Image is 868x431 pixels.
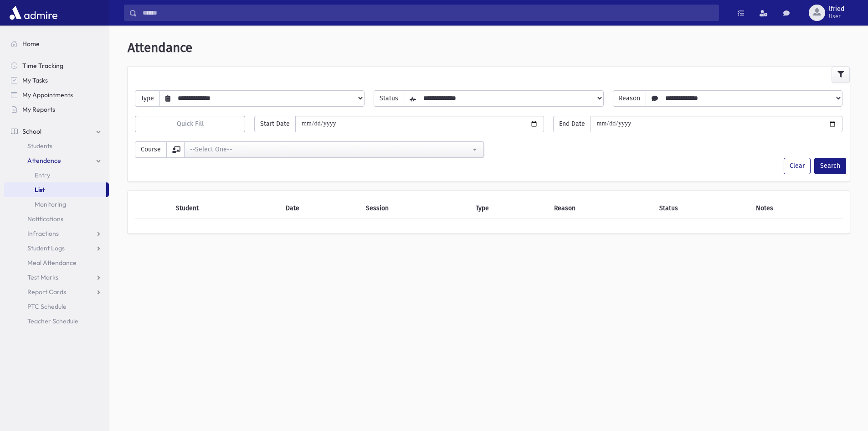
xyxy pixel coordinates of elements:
[137,5,719,21] input: Search
[750,198,842,219] th: Notes
[4,241,109,255] a: Student Logs
[27,273,58,281] span: Test Marks
[135,90,160,107] span: Type
[4,285,109,299] a: Report Cards
[4,299,109,314] a: PTC Schedule
[4,314,109,328] a: Teacher Schedule
[814,158,846,174] button: Search
[184,141,484,158] button: --Select One--
[254,116,296,132] span: Start Date
[177,120,204,128] span: Quick Fill
[829,13,844,20] span: User
[4,139,109,153] a: Students
[360,198,470,219] th: Session
[27,302,67,311] span: PTC Schedule
[4,255,109,270] a: Meal Attendance
[35,200,66,208] span: Monitoring
[784,158,811,174] button: Clear
[4,153,109,168] a: Attendance
[22,105,55,114] span: My Reports
[4,58,109,73] a: Time Tracking
[4,73,109,88] a: My Tasks
[4,102,109,117] a: My Reports
[27,156,61,165] span: Attendance
[4,124,109,139] a: School
[654,198,750,219] th: Status
[22,91,73,99] span: My Appointments
[4,226,109,241] a: Infractions
[35,171,50,179] span: Entry
[27,142,52,150] span: Students
[374,90,404,107] span: Status
[27,244,65,252] span: Student Logs
[553,116,591,132] span: End Date
[27,259,77,267] span: Meal Attendance
[27,229,59,238] span: Infractions
[470,198,549,219] th: Type
[4,182,106,197] a: List
[22,127,41,135] span: School
[170,198,280,219] th: Student
[190,145,471,154] div: --Select One--
[22,40,40,48] span: Home
[829,5,844,13] span: lfried
[4,36,109,51] a: Home
[4,212,109,226] a: Notifications
[4,270,109,285] a: Test Marks
[35,186,45,194] span: List
[7,4,60,22] img: AdmirePro
[135,116,245,132] button: Quick Fill
[22,62,63,70] span: Time Tracking
[549,198,654,219] th: Reason
[4,88,109,102] a: My Appointments
[27,215,63,223] span: Notifications
[128,40,192,55] span: Attendance
[613,90,646,107] span: Reason
[22,76,48,84] span: My Tasks
[27,317,78,325] span: Teacher Schedule
[4,197,109,212] a: Monitoring
[280,198,360,219] th: Date
[4,168,109,182] a: Entry
[27,288,66,296] span: Report Cards
[135,141,167,158] span: Course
